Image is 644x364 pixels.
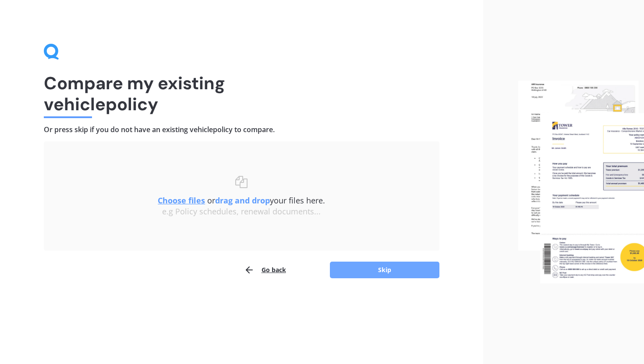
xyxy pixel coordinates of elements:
h1: Compare my existing vehicle policy [44,73,439,115]
span: or your files here. [158,195,325,206]
div: e.g Policy schedules, renewal documents... [61,207,422,217]
button: Skip [330,262,439,278]
h4: Or press skip if you do not have an existing vehicle policy to compare. [44,125,439,134]
button: Go back [244,261,286,279]
u: Choose files [158,195,205,206]
b: drag and drop [215,195,270,206]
